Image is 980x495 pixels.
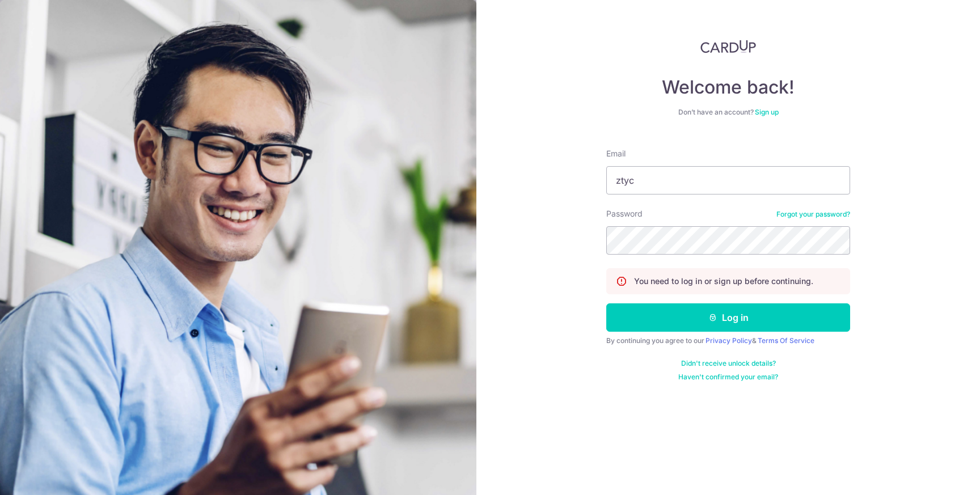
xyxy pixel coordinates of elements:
[755,108,779,116] a: Sign up
[606,108,850,117] div: Don’t have an account?
[606,166,850,194] input: Enter your Email
[634,276,813,287] p: You need to log in or sign up before continuing.
[606,76,850,99] h4: Welcome back!
[758,336,814,345] a: Terms Of Service
[606,148,626,159] label: Email
[678,373,778,382] a: Haven't confirmed your email?
[706,336,752,345] a: Privacy Policy
[606,336,850,345] div: By continuing you agree to our &
[776,210,850,219] a: Forgot your password?
[606,208,643,219] label: Password
[606,303,850,332] button: Log in
[681,359,776,368] a: Didn't receive unlock details?
[700,40,756,53] img: CardUp Logo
